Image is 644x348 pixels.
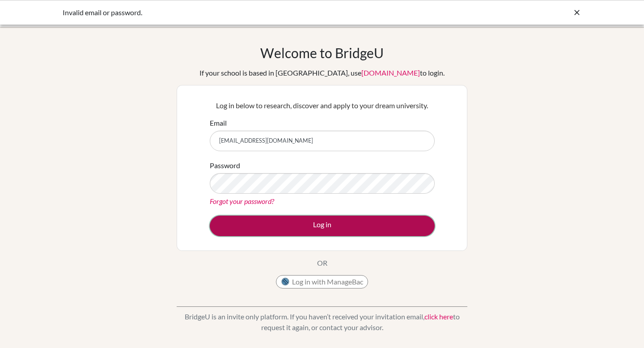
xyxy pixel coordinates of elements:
[210,100,435,111] p: Log in below to research, discover and apply to your dream university.
[260,45,384,61] h1: Welcome to BridgeU
[63,7,447,18] div: Invalid email or password.
[276,275,368,289] button: Log in with ManageBac
[177,311,467,333] p: BridgeU is an invite only platform. If you haven’t received your invitation email, to request it ...
[361,68,420,77] a: [DOMAIN_NAME]
[210,160,240,171] label: Password
[424,312,453,321] a: click here
[317,258,327,268] p: OR
[210,118,227,128] label: Email
[199,68,445,78] div: If your school is based in [GEOGRAPHIC_DATA], use to login.
[210,197,274,205] a: Forgot your password?
[210,216,435,236] button: Log in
